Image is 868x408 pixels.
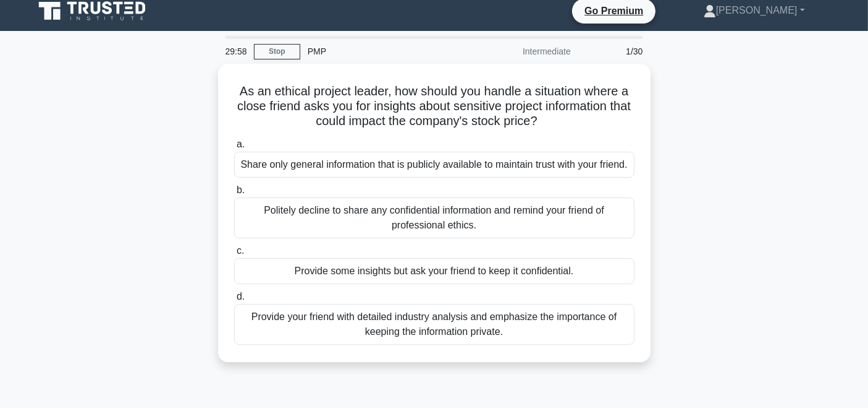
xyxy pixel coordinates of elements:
h5: As an ethical project leader, how should you handle a situation where a close friend asks you for... [233,84,636,129]
div: 1/30 [578,39,651,64]
div: Provide your friend with detailed industry analysis and emphasize the importance of keeping the i... [234,304,634,345]
a: Go Premium [577,3,651,19]
div: 29:58 [218,39,254,64]
span: d. [237,291,245,302]
div: Provide some insights but ask your friend to keep it confidential. [234,258,634,284]
a: Stop [254,44,300,59]
div: Share only general information that is publicly available to maintain trust with your friend. [234,152,634,178]
div: PMP [300,39,470,64]
span: a. [237,139,245,149]
span: b. [237,184,245,195]
div: Politely decline to share any confidential information and remind your friend of professional eth... [234,197,634,238]
span: c. [237,245,244,256]
div: Intermediate [470,39,578,64]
